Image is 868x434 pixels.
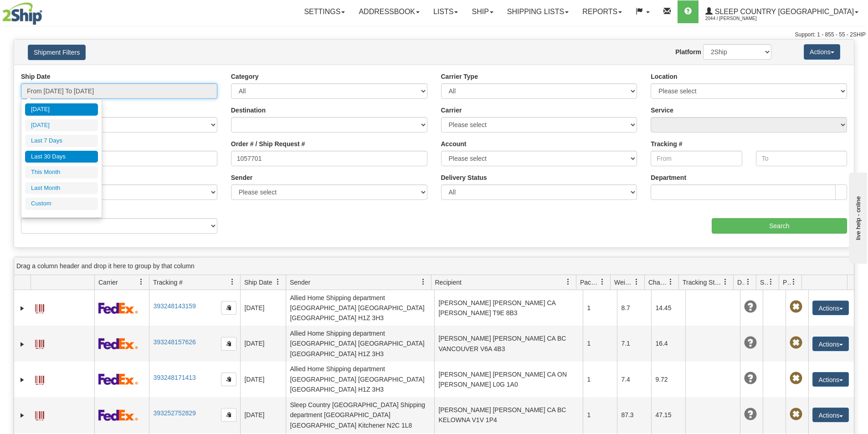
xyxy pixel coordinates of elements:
[812,372,849,387] button: Actions
[286,326,434,361] td: Allied Home Shipping department [GEOGRAPHIC_DATA] [GEOGRAPHIC_DATA] [GEOGRAPHIC_DATA] H1Z 3H3
[434,290,583,326] td: [PERSON_NAME] [PERSON_NAME] CA [PERSON_NAME] T9E 8B3
[286,362,434,397] td: Allied Home Shipping department [GEOGRAPHIC_DATA] [GEOGRAPHIC_DATA] [GEOGRAPHIC_DATA] H1Z 3H3
[583,290,617,326] td: 1
[270,274,286,290] a: Ship Date filter column settings
[580,278,599,287] span: Packages
[575,0,629,23] a: Reports
[790,372,802,385] span: Pickup Not Assigned
[583,397,617,433] td: 1
[595,274,610,290] a: Packages filter column settings
[153,302,195,310] a: 393248143159
[98,373,138,385] img: 2 - FedEx Express®
[25,119,98,132] li: [DATE]
[713,8,854,15] span: Sleep Country [GEOGRAPHIC_DATA]
[705,14,774,23] span: 2044 / [PERSON_NAME]
[221,301,236,315] button: Copy to clipboard
[18,375,27,384] a: Expand
[21,72,51,81] label: Ship Date
[231,139,305,148] label: Order # / Ship Request #
[617,397,651,433] td: 87.3
[790,337,802,349] span: Pickup Not Assigned
[683,278,722,287] span: Tracking Status
[812,301,849,315] button: Actions
[290,278,310,287] span: Sender
[651,173,686,182] label: Department
[651,72,677,81] label: Location
[740,274,756,290] a: Delivery Status filter column settings
[663,274,678,290] a: Charge filter column settings
[98,338,138,349] img: 2 - FedEx Express®
[28,45,86,60] button: Shipment Filters
[240,362,286,397] td: [DATE]
[651,326,685,361] td: 16.4
[465,0,500,23] a: Ship
[231,106,266,115] label: Destination
[221,337,236,351] button: Copy to clipboard
[25,135,98,147] li: Last 7 Days
[783,278,791,287] span: Pickup Status
[416,274,431,290] a: Sender filter column settings
[760,278,768,287] span: Shipment Issues
[426,0,465,23] a: Lists
[25,166,98,179] li: This Month
[225,274,240,290] a: Tracking # filter column settings
[651,151,742,166] input: From
[786,274,801,290] a: Pickup Status filter column settings
[790,301,802,313] span: Pickup Not Assigned
[651,290,685,326] td: 14.45
[435,278,462,287] span: Recipient
[35,300,44,315] a: Label
[231,173,252,182] label: Sender
[744,337,757,349] span: Unknown
[352,0,426,23] a: Addressbook
[812,408,849,422] button: Actions
[617,326,651,361] td: 7.1
[153,374,195,381] a: 393248171413
[441,106,462,115] label: Carrier
[153,338,195,346] a: 393248157626
[847,170,867,263] iframe: chat widget
[712,218,847,234] input: Search
[18,340,27,349] a: Expand
[744,372,757,385] span: Unknown
[98,409,138,421] img: 2 - FedEx Express®
[286,397,434,433] td: Sleep Country [GEOGRAPHIC_DATA] Shipping department [GEOGRAPHIC_DATA] [GEOGRAPHIC_DATA] Kitchener...
[14,257,854,275] div: grid grouping header
[744,301,757,313] span: Unknown
[153,409,195,417] a: 393252752829
[98,302,138,314] img: 2 - FedEx Express®
[441,139,467,148] label: Account
[441,72,478,81] label: Carrier Type
[790,408,802,421] span: Pickup Not Assigned
[560,274,576,290] a: Recipient filter column settings
[651,106,673,115] label: Service
[651,362,685,397] td: 9.72
[2,31,866,39] div: Support: 1 - 855 - 55 - 2SHIP
[98,278,118,287] span: Carrier
[153,278,183,287] span: Tracking #
[648,278,668,287] span: Charge
[617,290,651,326] td: 8.7
[629,274,644,290] a: Weight filter column settings
[2,2,42,25] img: logo2044.jpg
[297,0,352,23] a: Settings
[804,44,840,60] button: Actions
[583,362,617,397] td: 1
[675,47,701,56] label: Platform
[763,274,779,290] a: Shipment Issues filter column settings
[614,278,633,287] span: Weight
[231,72,259,81] label: Category
[500,0,575,23] a: Shipping lists
[240,397,286,433] td: [DATE]
[134,274,149,290] a: Carrier filter column settings
[286,290,434,326] td: Allied Home Shipping department [GEOGRAPHIC_DATA] [GEOGRAPHIC_DATA] [GEOGRAPHIC_DATA] H1Z 3H3
[434,397,583,433] td: [PERSON_NAME] [PERSON_NAME] CA BC KELOWNA V1V 1P4
[221,408,236,422] button: Copy to clipboard
[18,411,27,420] a: Expand
[221,373,236,386] button: Copy to clipboard
[651,397,685,433] td: 47.15
[240,326,286,361] td: [DATE]
[25,182,98,194] li: Last Month
[35,372,44,386] a: Label
[699,0,865,23] a: Sleep Country [GEOGRAPHIC_DATA] 2044 / [PERSON_NAME]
